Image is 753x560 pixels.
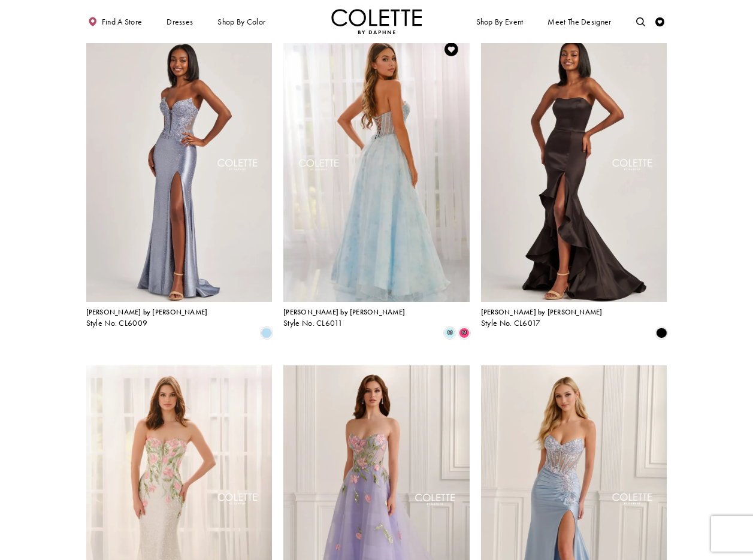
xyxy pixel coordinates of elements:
[481,307,603,317] span: [PERSON_NAME] by [PERSON_NAME]
[459,328,470,338] i: Pink Floral
[283,31,470,302] a: Visit Colette by Daphne Style No. CL6011 Page
[654,9,667,34] a: Check Wishlist
[481,308,603,328] div: Colette by Daphne Style No. CL6017
[546,9,614,34] a: Meet the designer
[86,9,144,34] a: Find a store
[167,17,193,26] span: Dresses
[86,307,208,317] span: [PERSON_NAME] by [PERSON_NAME]
[474,9,525,34] span: Shop By Event
[261,328,272,338] i: Cloud Blue
[86,308,208,328] div: Colette by Daphne Style No. CL6009
[283,308,405,328] div: Colette by Daphne Style No. CL6011
[476,17,524,26] span: Shop By Event
[441,40,461,59] a: Add to Wishlist
[634,9,648,34] a: Toggle search
[102,17,143,26] span: Find a store
[86,31,273,302] a: Visit Colette by Daphne Style No. CL6009 Page
[481,318,541,328] span: Style No. CL6017
[86,318,148,328] span: Style No. CL6009
[164,9,195,34] span: Dresses
[548,17,611,26] span: Meet the designer
[331,9,422,34] a: Visit Home Page
[283,307,405,317] span: [PERSON_NAME] by [PERSON_NAME]
[283,318,343,328] span: Style No. CL6011
[216,9,268,34] span: Shop by color
[217,17,265,26] span: Shop by color
[656,328,667,338] i: Black
[331,9,422,34] img: Colette by Daphne
[481,31,667,302] a: Visit Colette by Daphne Style No. CL6017 Page
[444,328,455,338] i: Light Blue Floral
